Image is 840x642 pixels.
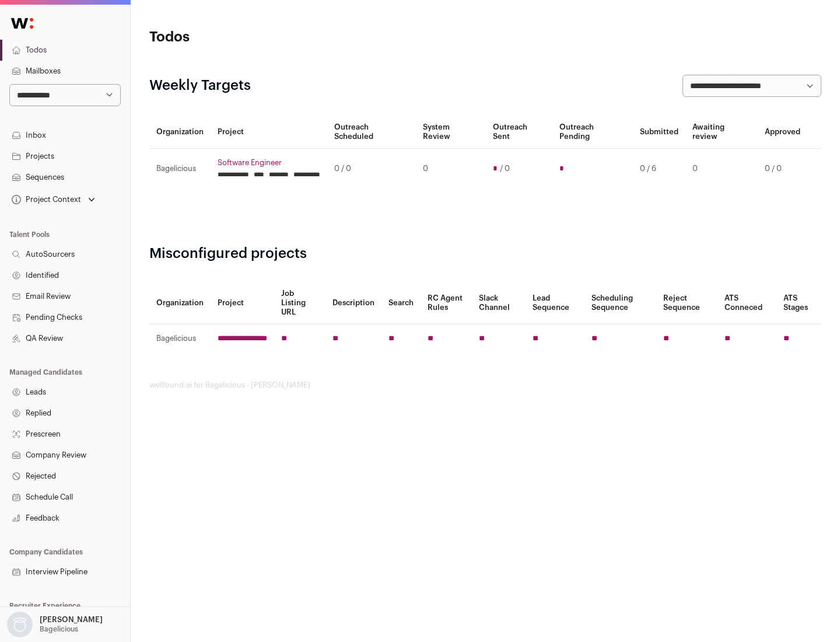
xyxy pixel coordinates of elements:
[758,116,807,149] th: Approved
[633,149,685,189] td: 0 / 6
[5,12,40,35] img: Wellfound
[584,282,656,325] th: Scheduling Sequence
[9,191,97,208] button: Open dropdown
[211,116,327,149] th: Project
[9,195,81,204] div: Project Context
[416,149,485,189] td: 0
[416,116,485,149] th: System Review
[552,116,632,149] th: Outreach Pending
[7,612,33,637] img: nopic.png
[472,282,526,325] th: Slack Channel
[149,245,821,263] h2: Misconfigured projects
[5,612,105,637] button: Open dropdown
[381,282,421,325] th: Search
[149,381,821,390] footer: wellfound:ai for Bagelicious - [PERSON_NAME]
[685,149,758,189] td: 0
[327,116,416,149] th: Outreach Scheduled
[758,149,807,189] td: 0 / 0
[40,624,78,634] p: Bagelicious
[149,76,251,95] h2: Weekly Targets
[40,615,103,624] p: [PERSON_NAME]
[149,282,211,325] th: Organization
[633,116,685,149] th: Submitted
[421,282,471,325] th: RC Agent Rules
[685,116,758,149] th: Awaiting review
[526,282,584,325] th: Lead Sequence
[218,158,320,168] a: Software Engineer
[717,282,776,325] th: ATS Conneced
[149,116,211,149] th: Organization
[149,28,373,47] h1: Todos
[149,149,211,189] td: Bagelicious
[274,282,325,325] th: Job Listing URL
[656,282,718,325] th: Reject Sequence
[325,282,381,325] th: Description
[149,325,211,353] td: Bagelicious
[211,282,274,325] th: Project
[327,149,416,189] td: 0 / 0
[500,164,510,173] span: / 0
[486,116,553,149] th: Outreach Sent
[776,282,821,325] th: ATS Stages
